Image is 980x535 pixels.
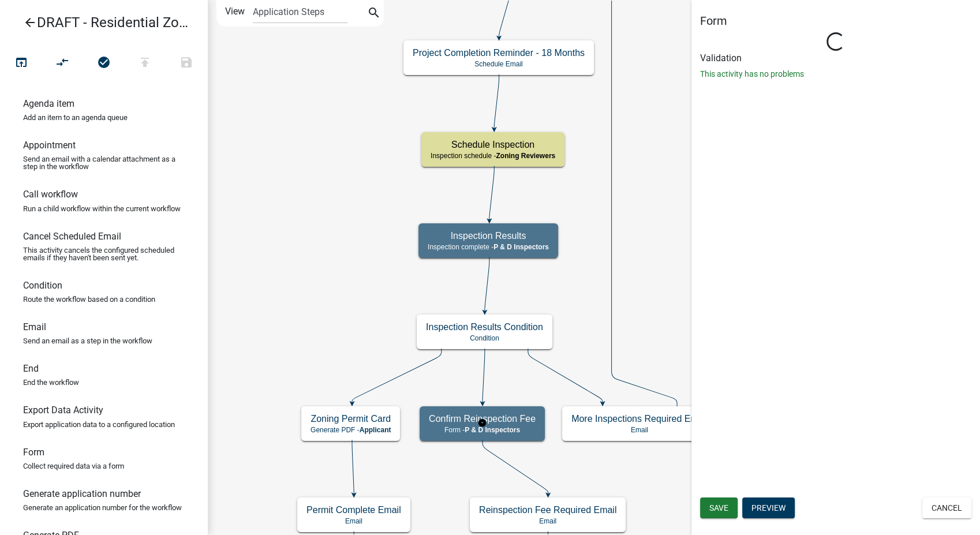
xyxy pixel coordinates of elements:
h6: Export Data Activity [23,405,103,416]
button: Test Workflow [1,51,42,76]
p: Condition [426,334,543,342]
p: This activity cancels the configured scheduled emails if they haven't been sent yet. [23,246,185,261]
h5: Inspection Results Condition [426,321,543,332]
p: Email [571,426,708,434]
p: Collect required data via a form [23,462,124,470]
h6: Appointment [23,140,76,151]
h5: Confirm Reinspection Fee [429,413,536,424]
p: End the workflow [23,379,79,386]
p: Form - [429,426,536,434]
p: Generate an application number for the workflow [23,504,182,511]
h6: End [23,363,39,374]
i: arrow_back [23,16,37,32]
a: DRAFT - Residential Zoning Permit [9,9,189,36]
p: Inspection schedule - [431,152,555,160]
i: open_in_browser [14,55,28,72]
button: Cancel [922,497,971,518]
p: Inspection complete - [428,243,549,251]
i: compare_arrows [56,55,70,72]
p: This activity has no problems [700,68,971,80]
button: No problems [83,51,125,76]
p: Export application data to a configured location [23,421,175,428]
h5: Inspection Results [428,230,549,241]
h6: Validation [700,53,971,63]
p: Schedule Email [413,60,585,68]
h5: Permit Complete Email [306,504,401,515]
h5: Zoning Permit Card [311,413,391,424]
span: P & D Inspectors [465,426,520,434]
h5: Project Completion Reminder - 18 Months [413,47,585,58]
span: Save [709,503,728,512]
button: Save [166,51,207,76]
h5: Schedule Inspection [431,139,555,150]
h6: Condition [23,280,62,291]
span: Applicant [360,426,391,434]
button: Auto Layout [42,51,83,76]
h6: Email [23,321,46,332]
p: Send an email with a calendar attachment as a step in the workflow [23,155,185,170]
h6: Agenda item [23,98,74,109]
button: Publish [124,51,166,76]
button: search [365,5,383,23]
button: Save [700,497,738,518]
h5: Reinspection Fee Required Email [479,504,616,515]
i: save [179,55,193,72]
i: search [367,6,381,22]
div: Workflow actions [1,51,207,78]
i: check_circle [97,55,111,72]
h6: Form [23,447,44,458]
p: Route the workflow based on a condition [23,295,155,303]
p: Add an item to an agenda queue [23,114,128,121]
h5: Form [700,14,971,28]
p: Generate PDF - [311,426,391,434]
h6: Generate application number [23,488,141,499]
h6: Cancel Scheduled Email [23,231,121,242]
h5: More Inspections Required Email [571,413,708,424]
h6: Call workflow [23,189,78,200]
i: publish [138,55,152,72]
p: Email [306,517,401,525]
p: Email [479,517,616,525]
p: Send an email as a step in the workflow [23,337,152,345]
span: P & D Inspectors [493,243,549,251]
span: Zoning Reviewers [496,152,555,160]
button: Preview [742,497,795,518]
p: Run a child workflow within the current workflow [23,205,181,212]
